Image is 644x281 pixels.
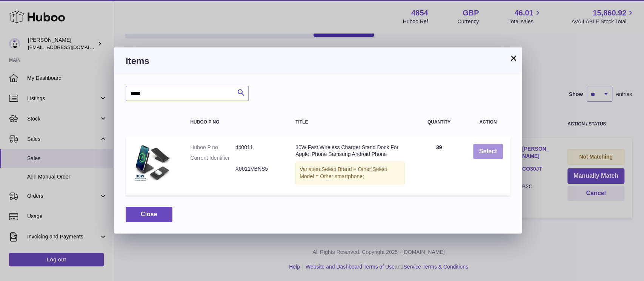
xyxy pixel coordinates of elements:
[466,112,510,132] th: Action
[126,207,172,222] button: Close
[190,154,235,162] dt: Current Identifier
[235,144,280,151] dd: 440011
[133,144,171,182] img: 30W Fast Wireless Charger Stand Dock For Apple iPhone Samsung Android Phone
[412,136,466,196] td: 39
[321,166,372,172] span: Select Brand = Other;
[412,112,466,132] th: Quantity
[126,55,510,67] h3: Items
[235,165,280,173] dd: X0011VBNS5
[295,162,405,184] div: Variation:
[288,112,412,132] th: Title
[190,144,235,151] dt: Huboo P no
[183,112,288,132] th: Huboo P no
[141,211,157,217] span: Close
[473,144,503,159] button: Select
[509,53,518,63] button: ×
[295,144,405,158] div: 30W Fast Wireless Charger Stand Dock For Apple iPhone Samsung Android Phone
